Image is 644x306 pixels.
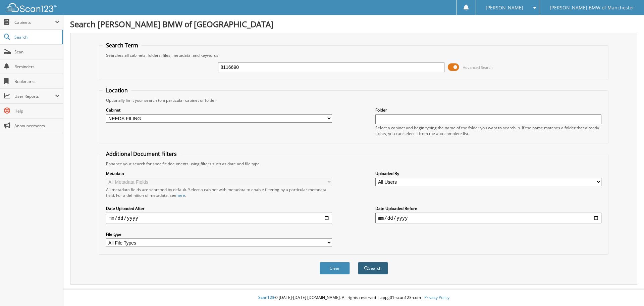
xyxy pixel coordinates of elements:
[320,262,350,274] button: Clear
[358,262,388,274] button: Search
[106,107,332,113] label: Cabinet
[14,49,60,55] span: Scan
[375,171,601,176] label: Uploaded By
[14,19,55,25] span: Cabinets
[176,192,185,198] a: here
[14,123,60,129] span: Announcements
[103,161,605,167] div: Enhance your search for specific documents using filters such as date and file type.
[106,231,332,237] label: File type
[103,150,180,158] legend: Additional Document Filters
[70,18,637,30] h1: Search [PERSON_NAME] BMW of [GEOGRAPHIC_DATA]
[14,108,60,114] span: Help
[103,87,131,94] legend: Location
[14,79,60,84] span: Bookmarks
[106,206,332,211] label: Date Uploaded After
[550,6,634,10] span: [PERSON_NAME] BMW of Manchester
[106,187,332,198] div: All metadata fields are searched by default. Select a cabinet with metadata to enable filtering b...
[486,6,523,10] span: [PERSON_NAME]
[106,171,332,176] label: Metadata
[63,290,644,306] div: © [DATE]-[DATE] [DOMAIN_NAME]. All rights reserved | appg01-scan123-com |
[375,206,601,211] label: Date Uploaded Before
[424,295,449,300] a: Privacy Policy
[103,97,605,103] div: Optionally limit your search to a particular cabinet or folder
[14,34,59,40] span: Search
[610,274,644,306] iframe: Chat Widget
[258,295,274,300] span: Scan123
[375,107,601,113] label: Folder
[375,213,601,223] input: end
[103,52,605,58] div: Searches all cabinets, folders, files, metadata, and keywords
[103,42,142,49] legend: Search Term
[106,213,332,223] input: start
[463,65,493,70] span: Advanced Search
[7,3,57,12] img: scan123-logo-white.svg
[14,64,60,70] span: Reminders
[14,93,55,99] span: User Reports
[375,125,601,136] div: Select a cabinet and begin typing the name of the folder you want to search in. If the name match...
